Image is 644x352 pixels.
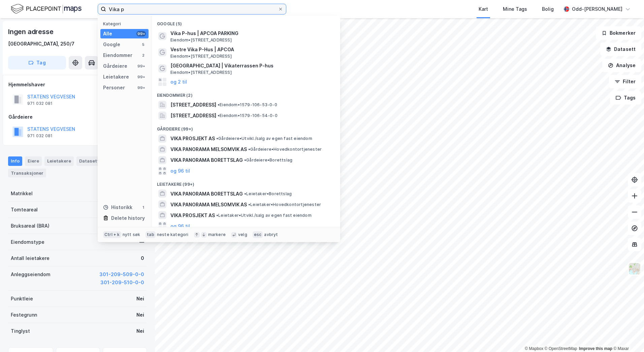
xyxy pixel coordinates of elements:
span: Eiendom • [STREET_ADDRESS] [170,70,232,75]
div: Transaksjoner [8,169,46,177]
span: VIKA PROSJEKT AS [170,135,215,143]
span: VIKA PANORAMA MELSOMVIK AS [170,201,247,209]
div: Nei [136,327,144,335]
div: Festegrunn [11,311,37,319]
div: Alle [103,30,112,38]
button: Tags [610,91,641,105]
div: 99+ [136,74,146,80]
span: VIKA PANORAMA BORETTSLAG [170,190,243,198]
span: VIKA PANORAMA BORETTSLAG [170,156,243,164]
div: tab [146,231,156,238]
div: Ingen adresse [8,26,55,37]
div: Historikk [103,203,132,211]
div: Google (5) [152,16,340,28]
div: Tinglyst [11,327,30,335]
div: 1 [140,205,146,210]
span: • [218,113,220,118]
span: Leietaker • Hovedkontortjenester [248,202,321,207]
a: Mapbox [525,346,543,351]
button: Datasett [600,42,641,56]
button: 301-209-509-0-0 [99,270,144,278]
div: 99+ [136,85,146,90]
button: og 2 til [170,78,187,86]
span: • [244,191,246,196]
span: Gårdeiere • Borettslag [244,157,292,163]
div: 99+ [136,31,146,36]
iframe: Chat Widget [610,320,644,352]
div: Eiere [25,156,42,166]
span: [STREET_ADDRESS] [170,112,216,120]
a: Improve this map [579,346,612,351]
span: • [216,213,218,218]
span: [STREET_ADDRESS] [170,101,216,109]
div: 971 032 081 [27,133,53,139]
span: • [216,136,218,141]
button: Tag [8,56,66,69]
div: Bolig [542,5,554,13]
div: neste kategori [157,232,189,237]
div: Hjemmelshaver [8,81,147,89]
button: og 96 til [170,167,190,175]
div: 971 032 081 [27,101,53,106]
div: nytt søk [123,232,140,237]
div: [GEOGRAPHIC_DATA], 250/7 [8,40,74,48]
div: 99+ [136,63,146,69]
div: Gårdeiere [103,62,127,70]
span: [GEOGRAPHIC_DATA] | Vikaterrassen P-hus [170,62,332,70]
div: Mine Tags [503,5,527,13]
div: Google [103,40,120,49]
div: velg [238,232,247,237]
span: Vestre Vika P-Hus | APCOA [170,46,332,54]
div: 5 [140,42,146,47]
input: Søk på adresse, matrikkel, gårdeiere, leietakere eller personer [106,4,278,14]
img: logo.f888ab2527a4732fd821a326f86c7f29.svg [11,3,82,15]
div: Odd-[PERSON_NAME] [572,5,622,13]
span: • [218,102,220,107]
div: avbryt [264,232,278,237]
img: Z [628,262,641,275]
span: Gårdeiere • Hovedkontortjenester [248,147,322,152]
div: Punktleie [11,295,33,303]
span: • [248,202,250,207]
div: Leietakere (99+) [152,176,340,188]
span: Vika P-hus | APCOA PARKING [170,29,332,37]
button: 301-209-510-0-0 [100,278,144,287]
div: Ctrl + k [103,231,121,238]
div: Kontrollprogram for chat [610,320,644,352]
button: Analyse [602,59,641,72]
div: esc [253,231,263,238]
button: og 96 til [170,222,190,230]
span: • [248,147,250,152]
div: Info [8,156,22,166]
div: Kart [479,5,488,13]
div: 0 [141,254,144,262]
span: • [244,157,246,163]
div: markere [208,232,226,237]
span: Eiendom • [STREET_ADDRESS] [170,37,232,43]
span: Leietaker • Borettslag [244,191,292,197]
div: Nei [136,311,144,319]
div: Antall leietakere [11,254,50,262]
div: 2 [140,53,146,58]
div: Nei [136,295,144,303]
div: Datasett [76,156,110,166]
span: Eiendom • [STREET_ADDRESS] [170,54,232,59]
span: Gårdeiere • Utvikl./salg av egen fast eiendom [216,136,312,141]
span: Eiendom • 1579-106-54-0-0 [218,113,278,118]
div: Eiendommer (2) [152,87,340,99]
span: VIKA PANORAMA MELSOMVIK AS [170,145,247,153]
div: Leietakere [44,156,74,166]
a: OpenStreetMap [545,346,577,351]
span: VIKA PROSJEKT AS [170,211,215,219]
div: Anleggseiendom [11,270,51,278]
button: Filter [609,75,641,88]
div: Gårdeiere (99+) [152,121,340,133]
div: Bruksareal (BRA) [11,222,50,230]
button: Bokmerker [596,26,641,40]
div: Matrikkel [11,189,33,198]
div: Leietakere [103,73,129,81]
span: Leietaker • Utvikl./salg av egen fast eiendom [216,213,312,218]
div: Delete history [111,214,145,222]
div: Eiendomstype [11,238,44,246]
div: Gårdeiere [8,113,147,121]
